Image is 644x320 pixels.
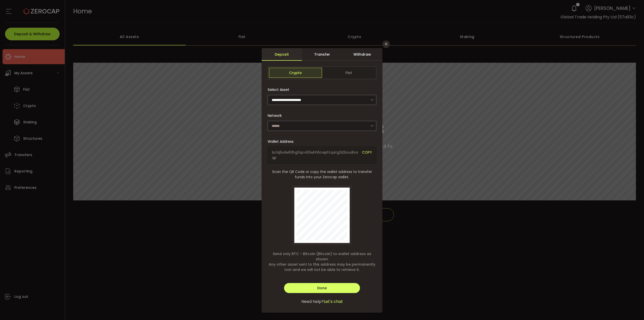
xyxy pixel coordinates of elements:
[342,48,382,61] div: Withdraw
[268,87,292,92] label: Select Asset
[301,299,324,305] span: Need help?
[268,113,285,118] label: Network
[362,150,372,160] span: COPY
[268,251,376,262] span: Send only BTC - Bitcoin (Bitcoin) to wallet address as shown.
[268,169,376,180] span: Scan the QR Code or copy the wallet address to transfer funds into your Zerocap wallet.
[262,48,302,61] div: Deposit
[302,48,342,61] div: Transfer
[317,286,327,291] span: Done
[268,262,376,272] span: Any other asset sent to this address may be permanently lost and we will not be able to retrieve it.
[284,283,360,293] button: Done
[262,48,382,313] div: dialog
[322,68,375,78] span: Fiat
[585,266,644,320] iframe: Chat Widget
[324,299,343,305] span: Let's chat
[272,150,358,160] span: bc1q5xdw63hg0qcv63whh5cwpfcq4rg2d2svu8vaqp
[268,139,297,144] label: Wallet Address
[585,266,644,320] div: 聊天小组件
[382,41,390,48] button: Close
[269,68,322,78] span: Crypto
